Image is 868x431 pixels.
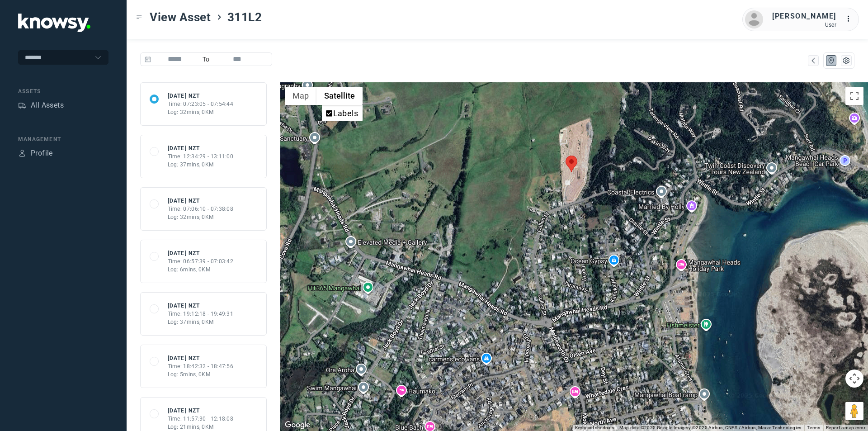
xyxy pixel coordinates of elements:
a: Open this area in Google Maps (opens a new window) [283,419,312,431]
div: Map [827,57,835,65]
div: [DATE] NZT [168,249,234,257]
div: : [845,14,856,24]
div: Time: 06:57:39 - 07:03:42 [168,257,234,265]
div: List [842,57,850,65]
a: Terms (opens in new tab) [807,425,821,430]
a: ProfileProfile [18,148,53,159]
span: 311L2 [227,9,262,25]
button: Show street map [285,87,316,105]
div: [DATE] NZT [168,302,234,310]
div: [DATE] NZT [168,354,234,362]
div: Map [809,57,817,65]
a: AssetsAll Assets [18,100,64,111]
div: [DATE] NZT [168,407,234,415]
div: Assets [18,101,26,109]
div: Log: 37mins, 0KM [168,318,234,326]
ul: Show satellite imagery [322,105,363,121]
div: Time: 18:42:32 - 18:47:56 [168,362,234,370]
div: Toggle Menu [136,14,142,20]
div: [PERSON_NAME] [772,11,836,22]
div: Profile [31,148,53,159]
div: [DATE] NZT [168,144,234,152]
div: Time: 19:12:18 - 19:49:31 [168,310,234,318]
div: : [845,14,856,26]
a: Report a map error [826,425,865,430]
img: Google [283,419,312,431]
button: Toggle fullscreen view [845,87,863,105]
div: Assets [18,87,108,95]
div: All Assets [31,100,64,111]
div: Profile [18,149,26,157]
div: Time: 07:23:05 - 07:54:44 [168,100,234,108]
button: Map camera controls [845,369,863,388]
div: Log: 6mins, 0KM [168,265,234,274]
div: Log: 37mins, 0KM [168,161,234,169]
div: Log: 32mins, 0KM [168,108,234,116]
span: Map data ©2025 Google Imagery ©2025 Airbus, CNES / Airbus, Maxar Technologies [619,425,802,430]
li: Labels [323,106,362,120]
div: Log: 21mins, 0KM [168,423,234,431]
button: Keyboard shortcuts [575,425,614,431]
div: > [216,14,223,21]
img: Application Logo [18,14,90,32]
div: Time: 11:57:30 - 12:18:08 [168,415,234,423]
tspan: ... [846,15,855,22]
button: Show satellite imagery [316,87,363,105]
div: Log: 5mins, 0KM [168,370,234,379]
span: To [199,52,213,66]
div: Log: 32mins, 0KM [168,213,234,221]
div: [DATE] NZT [168,92,234,100]
img: avatar.png [745,10,763,28]
button: Drag Pegman onto the map to open Street View [845,402,863,420]
div: Time: 12:34:29 - 13:11:00 [168,152,234,161]
div: User [772,22,836,28]
div: [DATE] NZT [168,197,234,205]
div: Management [18,135,108,143]
label: Labels [333,109,358,118]
span: View Asset [150,9,211,25]
div: Time: 07:06:10 - 07:38:08 [168,205,234,213]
